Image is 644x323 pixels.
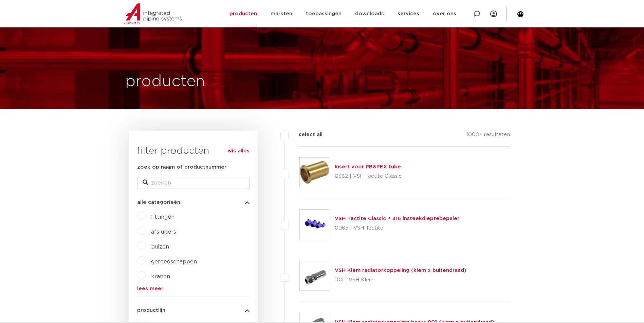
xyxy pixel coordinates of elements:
[151,214,174,220] a: fittingen
[137,177,250,189] input: zoeken
[137,200,250,205] button: alle categorieën
[300,210,329,239] img: Thumbnail for VSH Tectite Classic + 316 insteekdieptebepaler
[151,274,170,279] a: kranen
[137,200,180,205] span: alle categorieën
[466,131,510,141] p: 1000+ resultaten
[335,164,401,169] a: Insert voor PB&PEX tube
[137,163,226,171] label: zoek op naam of productnummer
[335,223,459,234] p: 0965 | VSH Tectite
[151,229,176,235] a: afsluiters
[137,308,250,313] button: productlijn
[137,286,250,291] a: lees meer
[137,308,165,313] span: productlijn
[151,244,169,250] a: buizen
[300,158,329,187] img: Thumbnail for Insert voor PB&PEX tube
[335,216,459,221] a: VSH Tectite Classic + 316 insteekdieptebepaler
[151,259,197,264] a: gereedschappen
[300,261,329,290] img: Thumbnail for VSH Klem radiatorkoppeling (klem x buitendraad)
[125,71,205,92] h1: producten
[335,275,466,285] p: 102 | VSH Klem
[289,131,323,139] label: select all
[335,171,402,182] p: 0382 | VSH Tectite Classic
[227,147,250,155] a: wis alles
[137,144,250,158] h3: filter producten
[335,268,466,273] a: VSH Klem radiatorkoppeling (klem x buitendraad)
